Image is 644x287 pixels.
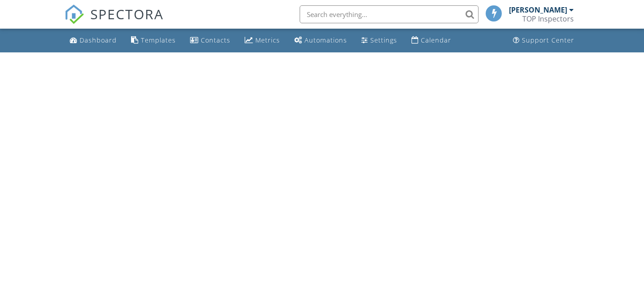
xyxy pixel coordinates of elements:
div: [PERSON_NAME] [509,5,567,14]
div: TOP Inspectors [522,14,574,23]
a: Calendar [408,32,455,49]
a: Automations (Basic) [291,32,351,49]
div: Metrics [255,36,280,44]
a: Dashboard [66,32,120,49]
a: SPECTORA [64,12,164,31]
a: Settings [358,32,401,49]
div: Dashboard [80,36,117,44]
a: Metrics [241,32,284,49]
a: Contacts [186,32,234,49]
div: Automations [305,36,347,44]
div: Calendar [421,36,451,44]
input: Search everything... [300,5,479,23]
a: Templates [127,32,179,49]
div: Templates [141,36,176,44]
span: SPECTORA [90,4,164,23]
a: Support Center [509,32,578,49]
div: Settings [370,36,397,44]
div: Contacts [201,36,230,44]
div: Support Center [522,36,574,44]
img: The Best Home Inspection Software - Spectora [64,4,84,24]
